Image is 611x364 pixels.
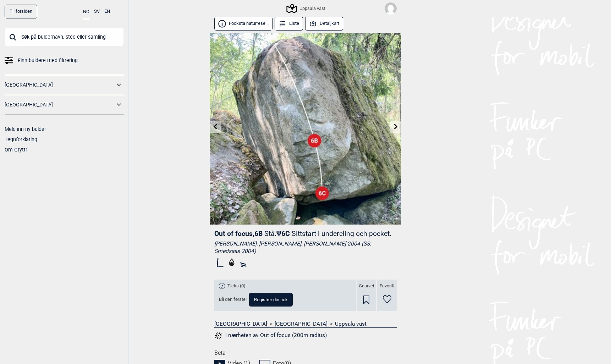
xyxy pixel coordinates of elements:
[104,5,110,18] button: EN
[227,283,246,289] span: Ticks (0)
[214,230,263,238] span: Out of focus , 6B
[94,5,100,18] button: SV
[214,17,273,31] button: Focksta naturrese...
[305,17,343,31] button: Detaljkart
[5,55,124,66] a: Finn buldere med filtrering
[5,126,46,132] a: Meld inn ny bulder
[275,320,327,327] a: [GEOGRAPHIC_DATA]
[5,100,115,110] a: [GEOGRAPHIC_DATA]
[219,297,247,303] span: Bli den første!
[292,230,391,238] p: Sittstart i undercling och pocket.
[380,283,395,289] span: Favoritt
[287,4,325,13] div: Uppsala väst
[5,147,27,153] a: Om Gryttr
[210,33,401,225] img: Out of focus
[5,5,37,18] a: Til forsiden
[214,331,327,340] button: I nærheten av Out of focus (200m radius)
[249,293,293,307] button: Registrer din tick
[276,230,391,238] span: Ψ 6C
[357,280,376,311] div: Snarvei
[335,320,367,327] a: Uppsala väst
[5,137,37,142] a: Tegnforklaring
[254,297,288,302] span: Registrer din tick
[18,55,78,66] span: Finn buldere med filtrering
[275,17,303,31] button: Liste
[264,230,276,238] p: Stå.
[83,5,89,19] button: NO
[214,320,267,327] a: [GEOGRAPHIC_DATA]
[5,28,124,46] input: Søk på buldernavn, sted eller samling
[385,2,397,15] img: User fallback1
[214,240,397,255] div: [PERSON_NAME], [PERSON_NAME], [PERSON_NAME] 2004 (SS: Smedsaas 2004)
[214,320,397,327] nav: > >
[5,80,115,90] a: [GEOGRAPHIC_DATA]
